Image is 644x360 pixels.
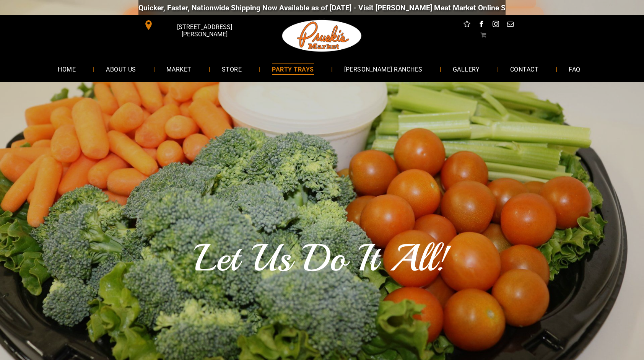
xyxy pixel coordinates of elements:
[491,19,501,31] a: instagram
[506,19,516,31] a: email
[441,59,491,79] a: GALLERY
[499,59,550,79] a: CONTACT
[195,235,450,282] font: Let Us Do It All!
[462,19,472,31] a: Social network
[557,59,592,79] a: FAQ
[210,59,253,79] a: STORE
[138,19,255,31] a: [STREET_ADDRESS][PERSON_NAME]
[46,59,87,79] a: HOME
[281,15,363,57] img: Pruski-s+Market+HQ+Logo2-1920w.png
[260,59,325,79] a: PARTY TRAYS
[333,59,434,79] a: [PERSON_NAME] RANCHES
[94,59,148,79] a: ABOUT US
[155,20,254,42] span: [STREET_ADDRESS][PERSON_NAME]
[155,59,203,79] a: MARKET
[476,19,486,31] a: facebook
